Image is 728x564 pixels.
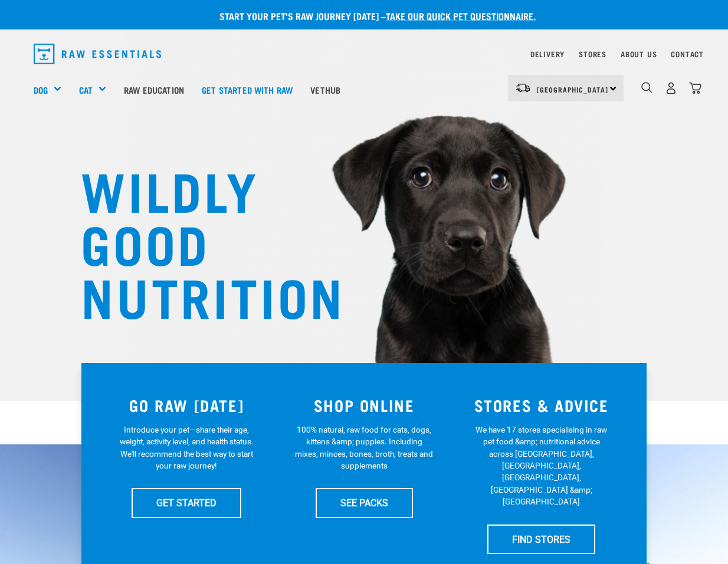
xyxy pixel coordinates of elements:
a: Cat [79,83,93,97]
h1: WILDLY GOOD NUTRITION [81,162,317,321]
a: Delivery [530,52,565,56]
p: We have 17 stores specialising in raw pet food &amp; nutritional advice across [GEOGRAPHIC_DATA],... [472,424,611,508]
a: SEE PACKS [316,488,413,517]
a: Vethub [301,66,349,113]
a: FIND STORES [487,525,595,554]
a: take our quick pet questionnaire. [386,13,536,18]
a: Raw Education [115,66,193,113]
img: home-icon@2x.png [689,82,701,94]
h3: GO RAW [DATE] [105,396,268,414]
a: GET STARTED [132,488,241,517]
img: Raw Essentials Logo [34,44,161,64]
a: Dog [34,83,48,97]
span: [GEOGRAPHIC_DATA] [537,87,608,91]
p: Introduce your pet—share their age, weight, activity level, and health status. We'll recommend th... [117,424,256,472]
img: van-moving.png [515,83,531,93]
a: Get started with Raw [193,66,301,113]
h3: SHOP ONLINE [283,396,446,414]
p: 100% natural, raw food for cats, dogs, kittens &amp; puppies. Including mixes, minces, bones, bro... [295,424,434,472]
a: Stores [579,52,606,56]
h3: STORES & ADVICE [460,396,623,414]
img: user.png [665,82,677,94]
a: About Us [621,52,657,56]
img: home-icon-1@2x.png [641,82,652,93]
a: Contact [671,52,704,56]
nav: dropdown navigation [24,39,704,69]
